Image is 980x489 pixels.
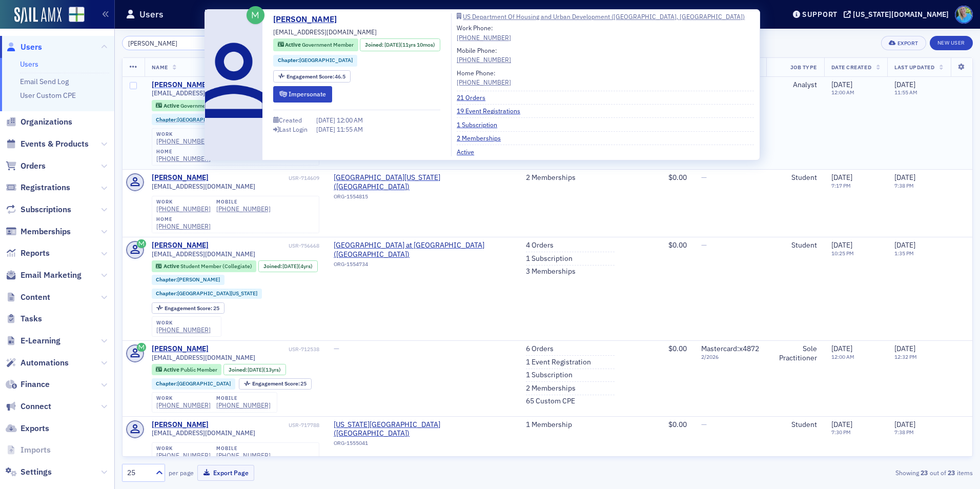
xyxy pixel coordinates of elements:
time: 10:25 PM [831,250,854,257]
span: Government Member [180,102,232,109]
span: [DATE] [282,262,298,270]
div: ORG-1554734 [334,261,511,271]
span: Engagement Score : [252,380,301,387]
span: Settings [21,466,52,478]
div: Engagement Score: 25 [152,302,224,314]
a: [PERSON_NAME] [152,80,209,90]
span: Auburn University at Montgomery (Montgomery) [334,241,511,259]
a: 21 Orders [457,93,493,102]
input: Search… [122,36,220,50]
span: Mastercard : x4872 [701,344,759,353]
a: 4 Orders [526,241,554,250]
div: [PERSON_NAME] [152,173,209,182]
a: Settings [6,466,52,478]
div: [PHONE_NUMBER] [156,401,211,409]
span: — [701,240,707,250]
div: Student [773,173,817,182]
div: Home Phone: [457,68,511,87]
div: work [156,320,211,326]
span: University of Alabama (Tuscaloosa) [334,173,511,191]
span: $0.00 [668,173,687,182]
div: [PHONE_NUMBER] [457,77,511,87]
a: 2 Memberships [457,133,508,142]
label: per page [169,468,194,477]
span: $0.00 [668,344,687,353]
span: Joined : [263,263,283,270]
span: [DATE] [316,125,337,133]
a: 1 Subscription [526,371,573,380]
span: Events & Products [21,138,89,150]
div: mobile [216,445,271,452]
div: work [156,445,211,452]
a: Automations [6,357,69,369]
a: [PERSON_NAME] [152,344,209,354]
a: 1 Subscription [526,254,573,263]
div: [PHONE_NUMBER] [156,326,211,334]
span: Content [21,292,50,303]
div: Joined: 2012-09-04 00:00:00 [223,364,286,375]
a: [PHONE_NUMBER] [457,55,511,64]
div: 25 [127,467,150,478]
a: Active [457,147,482,156]
a: [PHONE_NUMBER] [156,205,211,213]
span: Imports [21,444,51,456]
span: [DATE] [384,41,400,48]
div: Engagement Score: 25 [239,378,312,390]
a: [PERSON_NAME] [152,420,209,430]
div: ORG-1554815 [334,193,511,203]
a: [GEOGRAPHIC_DATA] at [GEOGRAPHIC_DATA] ([GEOGRAPHIC_DATA]) [334,241,511,259]
span: [DATE] [894,420,915,429]
div: [US_STATE][DOMAIN_NAME] [853,10,949,19]
a: Users [6,42,42,53]
a: Connect [6,401,51,412]
span: Job Type [790,64,817,71]
time: 11:55 AM [894,89,917,96]
div: mobile [216,395,271,401]
a: [PHONE_NUMBER] [216,452,271,459]
span: [DATE] [894,240,915,250]
a: [PHONE_NUMBER] [457,33,511,42]
div: Active: Active: Government Member [273,38,358,51]
span: $0.00 [668,240,687,250]
span: Date Created [831,64,871,71]
span: [DATE] [316,116,337,124]
a: [PHONE_NUMBER] [156,222,211,230]
a: 65 Custom CPE [526,397,575,406]
div: (11yrs 10mos) [384,41,435,49]
div: [PHONE_NUMBER] [216,401,271,409]
a: Active Government Member [278,41,354,49]
div: USR-717788 [210,422,319,429]
div: Export [897,40,918,46]
span: 12:00 AM [337,116,363,124]
div: Showing out of items [697,468,973,477]
div: Analyst [773,80,817,90]
a: Orders [6,160,46,172]
div: work [156,395,211,401]
time: 1:35 PM [894,250,914,257]
a: [US_STATE][GEOGRAPHIC_DATA] ([GEOGRAPHIC_DATA]) [334,420,511,438]
span: Organizations [21,116,72,128]
div: Chapter: [152,289,262,299]
span: [DATE] [831,344,852,353]
a: 1 Membership [526,420,572,430]
span: Active [164,366,180,373]
span: Connect [21,401,51,412]
div: 25 [165,305,219,311]
div: Chapter: [152,378,236,390]
a: Imports [6,444,51,456]
span: [DATE] [894,344,915,353]
a: Chapter:[GEOGRAPHIC_DATA][US_STATE] [156,290,257,297]
span: Joined : [229,366,248,373]
div: Chapter: [273,55,357,67]
div: Last Login [279,127,308,132]
a: Active Government Member [156,102,232,109]
div: Student [773,420,817,430]
div: [PHONE_NUMBER] [216,205,271,213]
span: Email Marketing [21,270,81,281]
strong: 23 [919,468,930,477]
div: mobile [216,199,271,205]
